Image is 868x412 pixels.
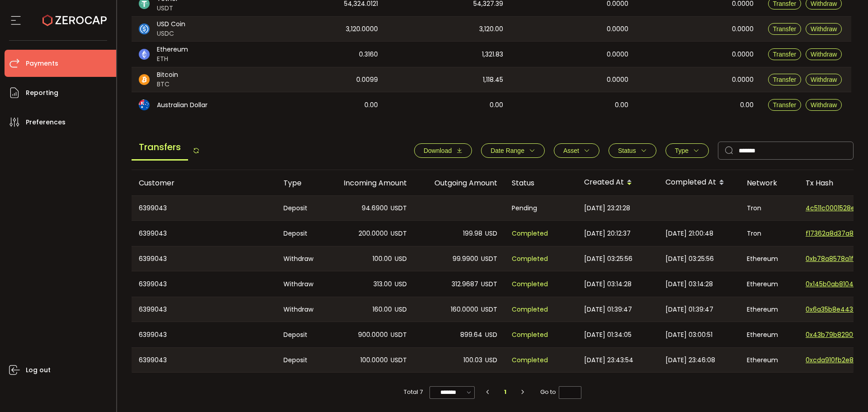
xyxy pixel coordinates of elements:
[139,49,150,60] img: eth_portfolio.svg
[609,143,656,158] button: Status
[505,178,577,188] div: Status
[740,322,798,347] div: Ethereum
[806,48,842,60] button: Withdraw
[424,147,452,154] span: Download
[391,355,407,365] span: USDT
[512,304,548,315] span: Completed
[356,75,378,85] span: 0.0099
[665,330,712,340] span: [DATE] 03:00:51
[732,24,754,34] span: 0.0000
[139,99,150,110] img: aud_portfolio.svg
[584,304,632,315] span: [DATE] 01:39:47
[584,279,632,289] span: [DATE] 03:14:28
[665,228,713,239] span: [DATE] 21:00:48
[358,330,388,340] span: 900.0000
[463,355,482,365] span: 100.03
[665,304,713,315] span: [DATE] 01:39:47
[276,178,324,188] div: Type
[391,203,407,213] span: USDT
[665,279,713,289] span: [DATE] 03:14:28
[346,24,378,34] span: 3,120.0000
[481,254,497,264] span: USDT
[806,23,842,35] button: Withdraw
[360,355,388,365] span: 100.0000
[395,304,407,315] span: USD
[485,330,497,340] span: USD
[811,51,837,58] span: Withdraw
[615,100,628,110] span: 0.00
[732,49,754,60] span: 0.0000
[584,203,630,213] span: [DATE] 23:21:28
[665,143,709,158] button: Type
[740,246,798,271] div: Ethereum
[132,322,276,347] div: 6399043
[414,143,472,158] button: Download
[453,254,478,264] span: 99.9900
[806,99,842,111] button: Withdraw
[26,116,66,129] span: Preferences
[773,25,797,33] span: Transfer
[276,297,324,322] div: Withdraw
[740,196,798,220] div: Tron
[362,203,388,213] span: 94.6900
[276,196,324,220] div: Deposit
[157,54,188,64] span: ETH
[139,74,150,85] img: btc_portfolio.svg
[512,254,548,264] span: Completed
[26,364,51,377] span: Log out
[740,221,798,246] div: Tron
[26,86,58,99] span: Reporting
[359,228,388,239] span: 200.0000
[563,147,579,154] span: Asset
[665,254,714,264] span: [DATE] 03:25:56
[768,48,802,60] button: Transfer
[276,348,324,372] div: Deposit
[607,75,628,85] span: 0.0000
[490,100,503,110] span: 0.00
[26,57,58,70] span: Payments
[132,221,276,246] div: 6399043
[732,75,754,85] span: 0.0000
[773,76,797,83] span: Transfer
[811,25,837,33] span: Withdraw
[157,4,178,13] span: USDT
[395,254,407,264] span: USD
[132,178,276,188] div: Customer
[740,100,754,110] span: 0.00
[768,23,802,35] button: Transfer
[740,271,798,297] div: Ethereum
[460,330,482,340] span: 899.64
[391,228,407,239] span: USDT
[132,271,276,297] div: 6399043
[132,135,188,161] span: Transfers
[658,175,740,190] div: Completed At
[491,147,524,154] span: Date Range
[276,221,324,246] div: Deposit
[768,74,802,85] button: Transfer
[482,49,503,60] span: 1,321.83
[132,348,276,372] div: 6399043
[740,297,798,322] div: Ethereum
[554,143,599,158] button: Asset
[763,314,868,412] iframe: Chat Widget
[740,348,798,372] div: Ethereum
[584,254,632,264] span: [DATE] 03:25:56
[395,279,407,289] span: USD
[665,355,715,365] span: [DATE] 23:46:08
[481,143,545,158] button: Date Range
[485,228,497,239] span: USD
[540,386,581,398] span: Go to
[373,254,392,264] span: 100.00
[481,304,497,315] span: USDT
[132,246,276,271] div: 6399043
[740,178,798,188] div: Network
[483,75,503,85] span: 1,118.45
[577,175,658,190] div: Created At
[391,330,407,340] span: USDT
[276,322,324,347] div: Deposit
[497,386,514,398] li: 1
[404,386,423,398] span: Total 7
[607,24,628,34] span: 0.0000
[485,355,497,365] span: USD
